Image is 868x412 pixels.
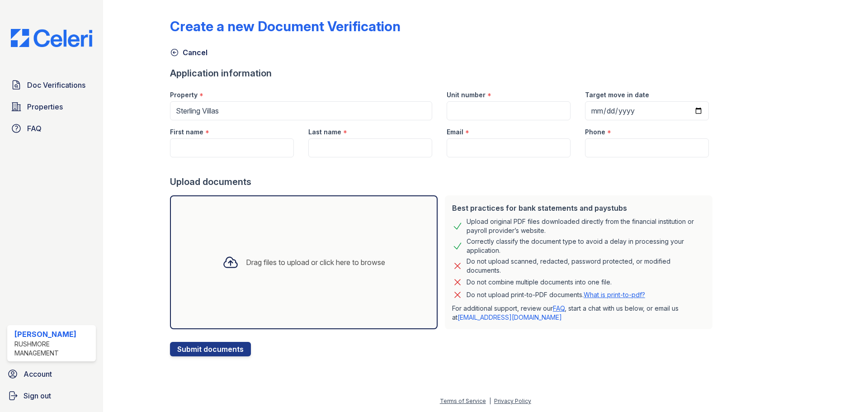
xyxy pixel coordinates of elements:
[467,277,612,288] div: Do not combine multiple documents into one file.
[489,398,491,404] div: |
[170,175,716,188] div: Upload documents
[170,67,716,80] div: Application information
[452,304,705,322] p: For additional support, review our , start a chat with us below, or email us at
[24,369,52,379] span: Account
[494,398,531,404] a: Privacy Policy
[27,80,85,90] span: Doc Verifications
[14,340,92,358] div: Rushmore Management
[553,304,565,312] a: FAQ
[246,257,385,268] div: Drag files to upload or click here to browse
[4,387,99,405] a: Sign out
[170,47,208,58] a: Cancel
[170,128,203,137] label: First name
[24,390,51,401] span: Sign out
[584,291,645,298] a: What is print-to-pdf?
[170,342,251,356] button: Submit documents
[467,290,645,299] p: Do not upload print-to-PDF documents.
[440,398,486,404] a: Terms of Service
[447,90,486,99] label: Unit number
[27,123,42,134] span: FAQ
[7,119,96,137] a: FAQ
[27,101,63,112] span: Properties
[170,18,401,34] div: Create a new Document Verification
[308,128,341,137] label: Last name
[4,365,99,383] a: Account
[467,237,705,255] div: Correctly classify the document type to avoid a delay in processing your application.
[7,98,96,116] a: Properties
[14,329,92,340] div: [PERSON_NAME]
[7,76,96,94] a: Doc Verifications
[4,29,99,47] img: CE_Logo_Blue-a8612792a0a2168367f1c8372b55b34899dd931a85d93a1a3d3e32e68fde9ad4.png
[467,217,705,235] div: Upload original PDF files downloaded directly from the financial institution or payroll provider’...
[170,90,198,99] label: Property
[467,257,705,275] div: Do not upload scanned, redacted, password protected, or modified documents.
[585,128,605,137] label: Phone
[458,313,562,321] a: [EMAIL_ADDRESS][DOMAIN_NAME]
[447,128,463,137] label: Email
[585,90,649,99] label: Target move in date
[452,203,705,213] div: Best practices for bank statements and paystubs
